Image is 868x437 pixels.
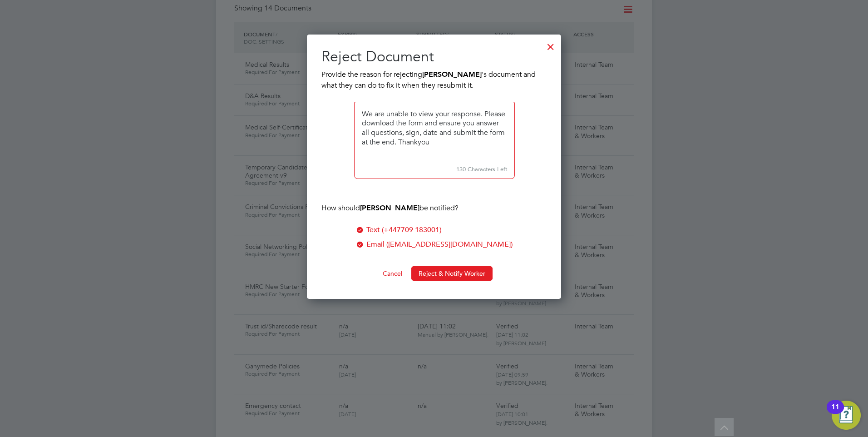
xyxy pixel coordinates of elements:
button: Reject & Notify Worker [411,266,493,281]
div: Text (+447709 183001) [366,224,441,235]
p: Provide the reason for rejecting 's document and what they can do to fix it when they resubmit it. [321,69,547,91]
div: 11 [831,407,839,419]
b: [PERSON_NAME] [360,204,419,212]
small: 130 Characters Left [354,160,515,179]
button: Open Resource Center, 11 new notifications [832,401,861,430]
p: How should be notified? [321,203,547,214]
button: Cancel [375,266,409,281]
div: Email ([EMAIL_ADDRESS][DOMAIN_NAME]) [366,239,513,250]
b: [PERSON_NAME] [422,70,482,79]
h2: Reject Document [321,47,547,66]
